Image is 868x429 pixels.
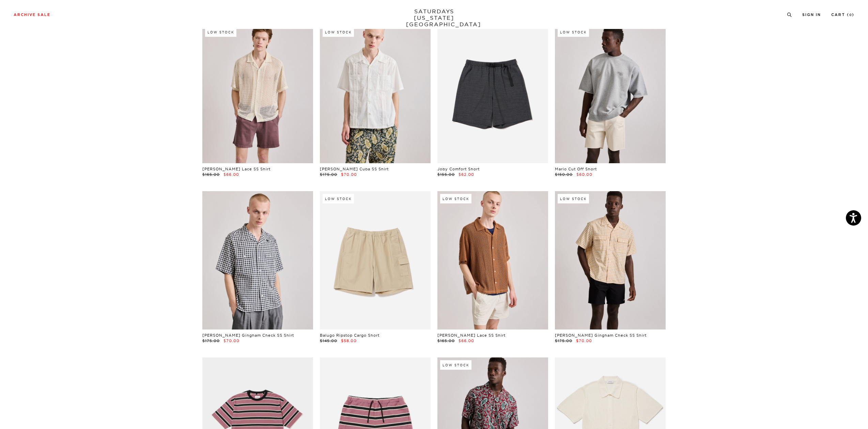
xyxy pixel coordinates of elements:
a: Balugo Ripstop Cargo Short [320,333,379,338]
span: $66.00 [223,172,239,177]
div: Low Stock [323,27,354,37]
span: $165.00 [202,172,220,177]
a: Mario Cut Off Short [555,167,597,171]
div: Low Stock [440,194,471,203]
span: $70.00 [576,338,592,343]
a: Sign In [802,13,821,17]
span: $175.00 [202,338,220,343]
span: $165.00 [437,338,455,343]
a: SATURDAYS[US_STATE][GEOGRAPHIC_DATA] [406,8,462,28]
span: $70.00 [341,172,357,177]
a: [PERSON_NAME] Lace SS Shirt [202,167,270,171]
div: Low Stock [440,360,471,370]
small: 0 [849,14,852,17]
span: $66.00 [459,338,474,343]
span: $175.00 [555,338,572,343]
span: $145.00 [320,338,337,343]
span: $175.00 [320,172,337,177]
a: [PERSON_NAME] Lace SS Shirt [437,333,506,338]
a: Joby Comfort Short [437,167,480,171]
span: $150.00 [555,172,573,177]
div: Low Stock [558,194,589,203]
span: $60.00 [576,172,592,177]
div: Low Stock [205,27,236,37]
div: Low Stock [323,194,354,203]
span: $62.00 [459,172,474,177]
span: $155.00 [437,172,455,177]
a: [PERSON_NAME] Cuba SS Shirt [320,167,389,171]
a: [PERSON_NAME] Gingham Check SS Shirt [202,333,294,338]
span: $70.00 [223,338,239,343]
span: $58.00 [341,338,357,343]
a: Cart (0) [831,13,854,17]
div: Low Stock [558,27,589,37]
a: [PERSON_NAME] Gingham Check SS Shirt [555,333,647,338]
a: Archive Sale [14,13,50,17]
